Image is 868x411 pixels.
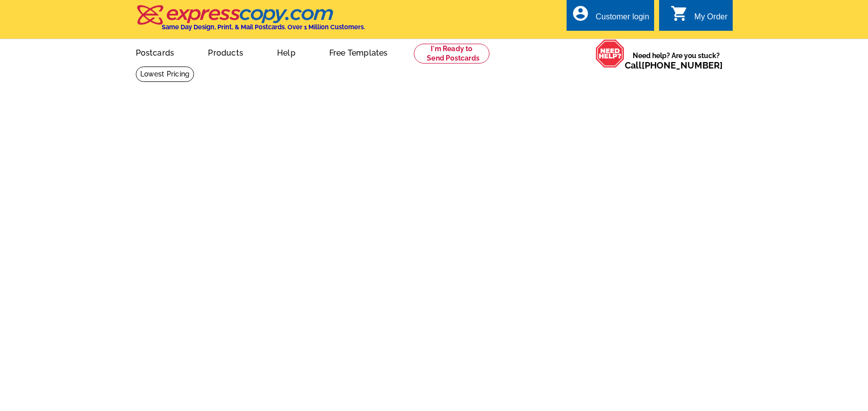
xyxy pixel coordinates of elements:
a: Help [261,40,311,64]
i: account_circle [572,4,589,22]
div: My Order [694,12,728,26]
i: shopping_cart [671,4,688,22]
img: help [595,39,625,68]
a: shopping_cart My Order [671,11,728,23]
span: Need help? Are you stuck? [625,51,728,70]
a: account_circle Customer login [572,11,649,23]
a: [PHONE_NUMBER] [642,60,723,70]
h4: Same Day Design, Print, & Mail Postcards. Over 1 Million Customers. [162,23,365,31]
span: Call [625,60,723,70]
a: Postcards [120,40,191,64]
a: Products [192,40,259,64]
div: Customer login [595,12,649,26]
a: Free Templates [313,40,404,64]
a: Same Day Design, Print, & Mail Postcards. Over 1 Million Customers. [136,12,365,31]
